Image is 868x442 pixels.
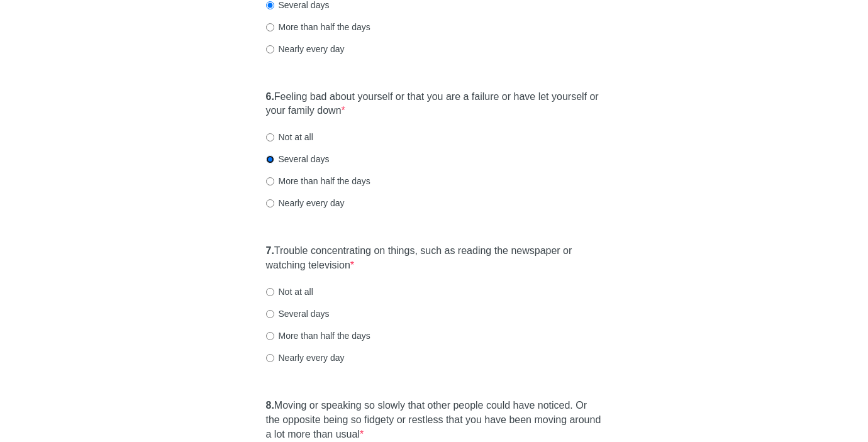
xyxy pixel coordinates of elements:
input: Nearly every day [266,199,274,207]
label: More than half the days [266,329,370,342]
strong: 6. [266,91,274,102]
label: Several days [266,307,330,320]
input: Not at all [266,288,274,296]
label: Moving or speaking so slowly that other people could have noticed. Or the opposite being so fidge... [266,399,603,442]
label: Not at all [266,131,313,143]
label: Nearly every day [266,197,345,209]
strong: 7. [266,245,274,256]
input: Several days [266,155,274,163]
input: Not at all [266,133,274,141]
label: Not at all [266,285,313,298]
label: Feeling bad about yourself or that you are a failure or have let yourself or your family down [266,90,603,119]
label: Nearly every day [266,43,345,55]
input: Nearly every day [266,45,274,53]
label: More than half the days [266,175,370,187]
input: More than half the days [266,332,274,340]
label: Trouble concentrating on things, such as reading the newspaper or watching television [266,244,603,273]
label: More than half the days [266,21,370,33]
label: Nearly every day [266,351,345,364]
input: More than half the days [266,177,274,185]
strong: 8. [266,400,274,411]
input: Several days [266,310,274,318]
input: Nearly every day [266,354,274,362]
label: Several days [266,153,330,165]
input: More than half the days [266,23,274,31]
input: Several days [266,1,274,9]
